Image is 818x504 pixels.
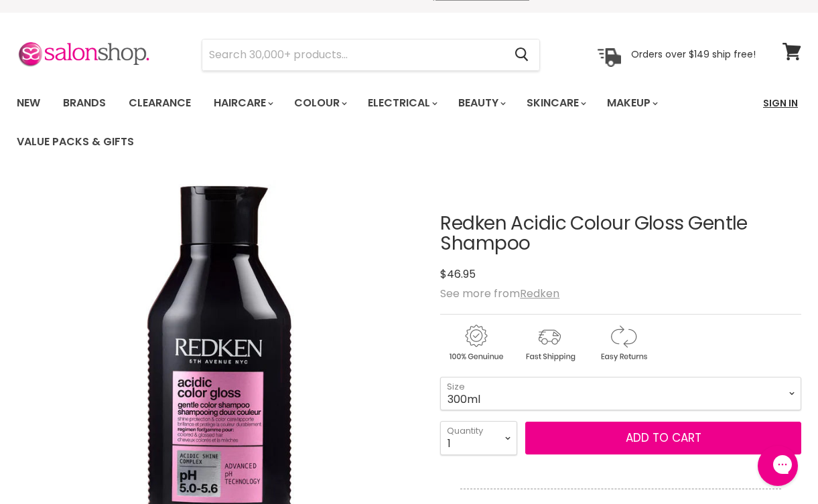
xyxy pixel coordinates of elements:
[504,39,539,70] button: Search
[514,323,585,363] img: shipping.gif
[520,286,559,301] a: Redken
[440,421,517,454] select: Quantity
[440,323,511,363] img: genuine.gif
[597,89,666,117] a: Makeup
[284,89,355,117] a: Colour
[440,266,476,282] span: $46.95
[588,323,659,363] img: returns.gif
[358,89,446,117] a: Electrical
[751,441,805,491] iframe: Gorgias live chat messenger
[517,89,594,117] a: Skincare
[631,48,756,60] p: Orders over $149 ship free!
[7,84,755,161] ul: Main menu
[53,89,116,117] a: Brands
[119,89,201,117] a: Clearance
[7,128,144,156] a: Value Packs & Gifts
[202,39,540,71] form: Product
[448,89,514,117] a: Beauty
[440,214,801,255] h1: Redken Acidic Colour Gloss Gentle Shampoo
[202,39,504,70] input: Search
[7,89,50,117] a: New
[525,422,801,455] button: Add to cart
[204,89,281,117] a: Haircare
[626,430,701,446] span: Add to cart
[440,286,559,301] span: See more from
[755,89,806,117] a: Sign In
